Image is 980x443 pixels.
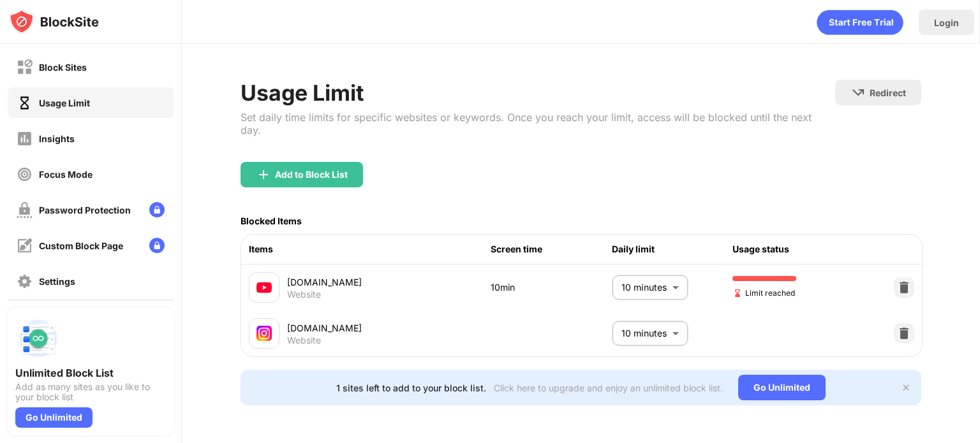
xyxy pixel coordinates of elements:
img: logo-blocksite.svg [9,9,99,34]
div: Set daily time limits for specific websites or keywords. Once you reach your limit, access will b... [241,111,835,136]
div: Usage Limit [39,98,90,108]
div: animation [817,10,903,35]
div: Add to Block List [275,170,348,180]
div: Daily limit [612,242,733,256]
div: Website [287,335,321,346]
img: x-button.svg [901,382,911,393]
div: Website [287,289,321,300]
div: Custom Block Page [39,240,123,251]
div: Go Unlimited [15,407,93,428]
p: 10 minutes [621,326,667,340]
div: Password Protection [39,205,131,215]
div: Unlimited Block List [15,367,166,379]
img: block-off.svg [17,59,33,75]
img: hourglass-end.svg [732,288,743,298]
img: push-block-list.svg [15,316,61,361]
img: favicons [256,280,272,295]
span: Limit reached [732,287,795,299]
img: lock-menu.svg [149,202,165,217]
div: Blocked Items [241,215,302,226]
img: favicons [256,326,272,341]
img: customize-block-page-off.svg [17,238,33,254]
div: Focus Mode [39,169,93,180]
div: Usage Limit [241,80,835,106]
div: 1 sites left to add to your block list. [336,382,486,393]
div: Redirect [870,87,906,98]
div: Items [249,242,491,256]
div: 10min [491,280,612,294]
img: lock-menu.svg [149,238,165,253]
img: insights-off.svg [17,131,33,147]
div: Usage status [732,242,854,256]
div: Settings [39,276,75,287]
div: Go Unlimited [738,375,826,400]
div: [DOMAIN_NAME] [287,275,491,289]
div: Login [934,17,959,28]
div: Screen time [491,242,612,256]
img: focus-off.svg [17,166,33,182]
div: Click here to upgrade and enjoy an unlimited block list. [494,382,723,393]
img: settings-off.svg [17,273,33,289]
div: Add as many sites as you like to your block list [15,382,166,402]
div: [DOMAIN_NAME] [287,321,491,335]
div: Insights [39,133,75,144]
img: password-protection-off.svg [17,202,33,218]
p: 10 minutes [621,280,667,294]
div: Block Sites [39,62,87,73]
img: time-usage-on.svg [17,95,33,111]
